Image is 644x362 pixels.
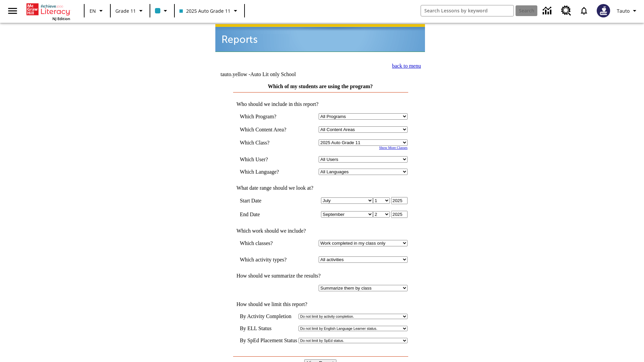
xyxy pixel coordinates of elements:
[575,2,593,19] a: Notifications
[113,5,148,17] button: Grade: Grade 11, Select a grade
[240,325,297,331] td: By ELL Status
[233,185,408,191] td: What date range should we look at?
[220,71,343,77] td: tauto.yellow -
[179,7,230,14] span: 2025 Auto Grade 11
[597,4,610,17] img: Avatar
[87,5,108,17] button: Language: EN, Select a language
[240,113,296,120] td: Which Program?
[90,7,96,14] span: EN
[593,2,614,19] button: Select a new avatar
[152,5,172,17] button: Class color is light blue. Change class color
[240,127,286,132] nobr: Which Content Area?
[3,1,22,21] button: Open side menu
[233,228,408,234] td: Which work should we include?
[250,71,296,77] nobr: Auto Lit only School
[177,5,242,17] button: Class: 2025 Auto Grade 11, Select your class
[52,16,70,21] span: NJ Edition
[392,63,421,69] a: back to menu
[539,2,557,20] a: Data Center
[215,24,425,52] img: header
[421,5,514,16] input: search field
[240,338,297,344] td: By SpEd Placement Status
[614,5,641,17] button: Profile/Settings
[240,211,296,218] td: End Date
[240,156,296,163] td: Which User?
[240,240,296,246] td: Which classes?
[379,146,408,149] a: Show More Classes
[240,313,297,319] td: By Activity Completion
[233,273,408,279] td: How should we summarize the results?
[240,197,296,204] td: Start Date
[240,256,296,263] td: Which activity types?
[26,2,70,21] div: Home
[233,301,408,307] td: How should we limit this report?
[557,2,575,20] a: Resource Center, Will open in new tab
[115,7,136,14] span: Grade 11
[233,101,408,107] td: Who should we include in this report?
[617,7,630,14] span: Tauto
[268,83,373,89] a: Which of my students are using the program?
[240,169,296,175] td: Which Language?
[240,139,296,146] td: Which Class?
